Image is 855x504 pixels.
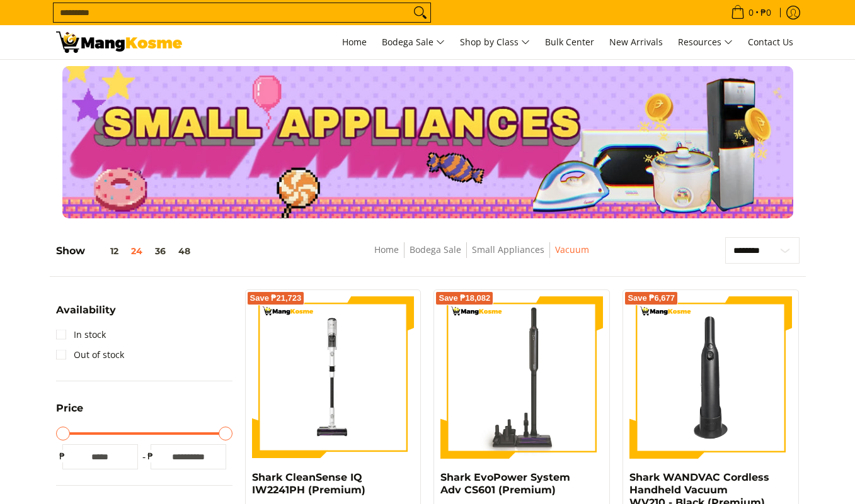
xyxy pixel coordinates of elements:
span: Bodega Sale [382,35,445,50]
nav: Main Menu [195,25,800,59]
a: Bodega Sale [376,25,451,59]
button: Search [410,3,430,22]
a: In stock [56,325,106,345]
a: Bulk Center [539,25,600,59]
span: ₱ [56,450,69,462]
button: 12 [85,246,125,256]
span: Save ₱21,723 [250,294,302,302]
button: 36 [149,246,172,256]
span: Resources [678,35,733,50]
a: Shark EvoPower System Adv CS601 (Premium) [440,471,570,496]
img: Shark WANDVAC Cordless Handheld Vacuum WV210 - Black (Premium) [629,296,792,459]
span: Vacuum [555,242,589,258]
span: 0 [747,8,755,17]
span: New Arrivals [609,36,663,48]
a: Bodega Sale [410,244,461,255]
span: Save ₱18,082 [439,294,490,302]
a: Home [374,244,399,255]
a: Contact Us [742,25,800,59]
span: Shop by Class [460,35,530,50]
button: 48 [172,246,197,256]
summary: Open [56,305,116,325]
nav: Breadcrumbs [285,242,678,271]
button: 24 [125,246,149,256]
span: • [727,6,775,20]
span: Price [56,403,83,413]
img: shark-cleansense-cordless-stick-vacuum-front-full-view-mang-kosme [252,296,415,459]
a: Out of stock [56,345,124,365]
span: Bulk Center [545,36,594,48]
a: Shop by Class [454,25,536,59]
summary: Open [56,403,83,423]
span: Save ₱6,677 [628,294,675,302]
a: New Arrivals [603,25,669,59]
a: Home [336,25,373,59]
h5: Show [56,245,197,257]
a: Resources [672,25,739,59]
a: Small Appliances [472,244,544,255]
span: ₱ [144,450,157,462]
img: Small Appliances l Mang Kosme: Home Appliances Warehouse Sale Vacuum [56,31,182,53]
span: ₱0 [759,8,773,17]
span: Home [342,36,367,48]
img: shark-evopower-wireless-vacuum-full-view-mang-kosme [440,296,603,459]
span: Availability [56,305,116,315]
span: Contact Us [748,36,793,48]
a: Shark CleanSense IQ IW2241PH (Premium) [252,471,365,496]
